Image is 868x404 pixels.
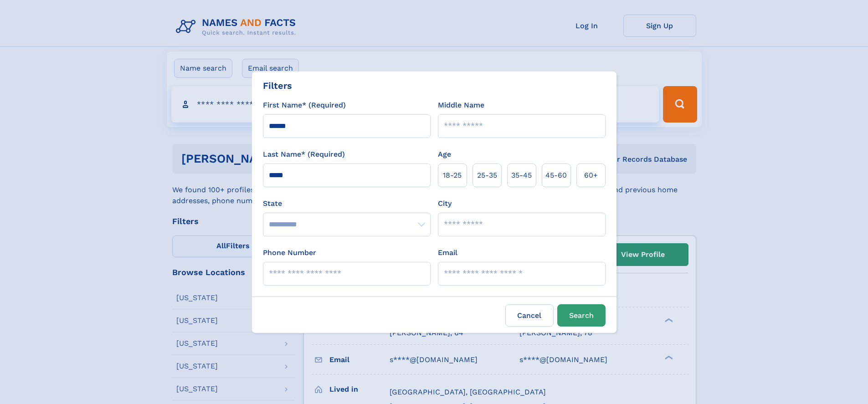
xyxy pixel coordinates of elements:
[477,170,497,181] span: 25‑35
[438,247,457,258] label: Email
[438,149,451,160] label: Age
[438,198,452,209] label: City
[263,79,292,92] div: Filters
[557,304,606,327] button: Search
[511,170,532,181] span: 35‑45
[263,247,316,258] label: Phone Number
[263,149,345,160] label: Last Name* (Required)
[505,304,554,327] label: Cancel
[438,100,484,111] label: Middle Name
[443,170,462,181] span: 18‑25
[263,100,346,111] label: First Name* (Required)
[584,170,598,181] span: 60+
[545,170,567,181] span: 45‑60
[263,198,431,209] label: State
